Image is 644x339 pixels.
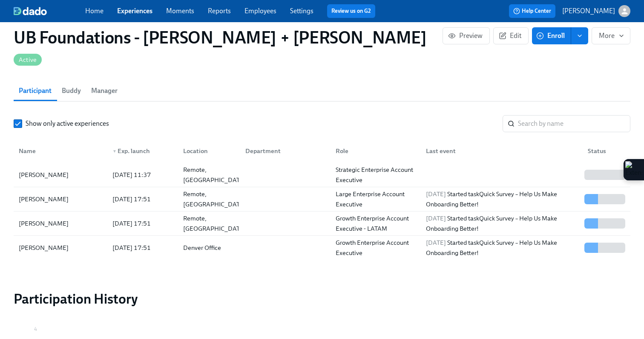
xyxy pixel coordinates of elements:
[581,142,629,159] div: Status
[332,146,419,156] div: Role
[14,7,47,15] img: dado
[509,4,555,18] button: Help Center
[242,146,329,156] div: Department
[419,142,581,159] div: Last event
[239,142,329,159] div: Department
[538,32,565,40] span: Enroll
[423,146,581,156] div: Last event
[180,165,249,185] div: Remote, [GEOGRAPHIC_DATA]
[423,213,581,234] div: Started task Quick Survey – Help Us Make Onboarding Better!
[571,27,588,44] button: enroll
[443,27,490,44] button: Preview
[290,7,313,15] a: Settings
[180,189,249,209] div: Remote, [GEOGRAPHIC_DATA]
[85,7,103,15] a: Home
[332,238,419,258] div: Growth Enterprise Account Executive
[14,212,630,236] div: [PERSON_NAME][DATE] 17:51Remote, [GEOGRAPHIC_DATA]Growth Enterprise Account Executive - LATAM[DAT...
[19,85,52,97] span: Participant
[518,115,630,132] input: Search by name
[331,7,371,15] a: Review us on G2
[14,187,630,212] div: [PERSON_NAME][DATE] 17:51Remote, [GEOGRAPHIC_DATA]Large Enterprise Account Executive[DATE] Starte...
[332,213,419,234] div: Growth Enterprise Account Executive - LATAM
[15,170,106,180] div: [PERSON_NAME]
[166,7,194,15] a: Moments
[423,238,581,258] div: Started task Quick Survey – Help Us Make Onboarding Better!
[14,236,630,260] div: [PERSON_NAME][DATE] 17:51Denver OfficeGrowth Enterprise Account Executive[DATE] Started taskQuick...
[599,32,623,40] span: More
[14,7,85,15] a: dado
[329,142,419,159] div: Role
[180,146,239,156] div: Location
[180,213,249,234] div: Remote, [GEOGRAPHIC_DATA]
[426,190,446,198] span: [DATE]
[106,142,176,159] div: ▼Exp. launch
[109,194,176,204] div: [DATE] 17:51
[15,243,106,253] div: [PERSON_NAME]
[15,218,106,229] div: [PERSON_NAME]
[513,7,551,15] span: Help Center
[91,85,118,97] span: Manager
[493,27,529,44] button: Edit
[62,85,81,97] span: Buddy
[109,170,176,180] div: [DATE] 11:37
[15,194,106,204] div: [PERSON_NAME]
[500,32,521,40] span: Edit
[14,163,630,187] div: [PERSON_NAME][DATE] 11:37Remote, [GEOGRAPHIC_DATA]Strategic Enterprise Account Executive
[109,218,176,229] div: [DATE] 17:51
[450,32,483,40] span: Preview
[532,27,571,44] button: Enroll
[109,146,176,156] div: Exp. launch
[14,57,42,63] span: Active
[15,146,106,156] div: Name
[14,27,443,68] h1: UB Foundations - [PERSON_NAME] + [PERSON_NAME]
[180,243,239,253] div: Denver Office
[562,5,630,17] button: [PERSON_NAME]
[625,161,642,178] img: Extension Icon
[592,27,630,44] button: More
[562,6,615,16] p: [PERSON_NAME]
[15,142,106,159] div: Name
[244,7,276,15] a: Employees
[327,4,375,18] button: Review us on G2
[423,189,581,209] div: Started task Quick Survey – Help Us Make Onboarding Better!
[112,149,117,154] span: ▼
[332,189,419,209] div: Large Enterprise Account Executive
[34,326,37,332] tspan: 4
[584,146,629,156] div: Status
[176,142,239,159] div: Location
[14,290,630,307] h2: Participation History
[208,7,231,15] a: Reports
[117,7,152,15] a: Experiences
[109,243,176,253] div: [DATE] 17:51
[426,214,446,222] span: [DATE]
[332,165,419,185] div: Strategic Enterprise Account Executive
[426,239,446,246] span: [DATE]
[26,119,109,128] span: Show only active experiences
